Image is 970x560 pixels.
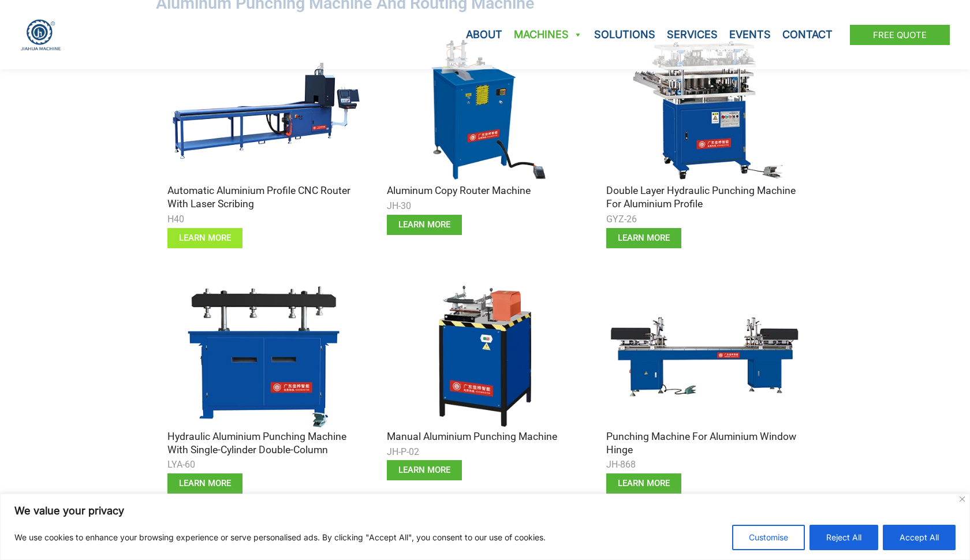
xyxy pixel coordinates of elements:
button: Reject All [809,525,878,550]
img: Close [960,496,965,502]
a: Free Quote [850,25,950,45]
h3: Punching Machine for Aluminium Window Hinge [606,430,803,457]
img: Aluminum Punching and Routing Machine 2 [387,37,583,184]
span: learn more [618,479,670,488]
div: GYZ-26 [606,211,803,228]
p: We use cookies to enhance your browsing experience or serve personalised ads. By clicking "Accept... [14,531,546,544]
img: JH Aluminium Window & Door Processing Machines [20,19,61,51]
button: Customise [732,525,805,550]
img: Aluminum Punching and Routing Machine 5 [387,283,583,430]
div: JH-868 [606,456,803,473]
h3: Aluminum Copy Router Machine [387,184,583,197]
span: learn more [179,234,231,242]
button: Accept All [883,525,956,550]
h3: Manual Aluminium Punching Machine [387,430,583,443]
img: Aluminum Punching and Routing Machine 1 [167,37,364,184]
span: learn more [398,466,450,475]
a: learn more [167,228,242,248]
a: learn more [387,460,462,480]
span: learn more [179,479,231,488]
h3: Hydraulic Aluminium Punching Machine with Single-cylinder Double-column [167,430,364,457]
img: Aluminum Punching and Routing Machine 3 [606,37,803,184]
a: learn more [387,215,462,235]
a: learn more [606,473,681,494]
div: H40 [167,211,364,228]
img: Aluminum Punching and Routing Machine 4 [167,283,364,430]
span: learn more [618,234,670,242]
h3: Double Layer Hydraulic Punching Machine for Aluminium Profile [606,184,803,211]
img: Aluminum Punching and Routing Machine 6 [606,283,803,430]
span: learn more [398,221,450,229]
a: learn more [606,228,681,248]
div: JH-30 [387,197,583,215]
p: We value your privacy [14,504,956,518]
div: JH-P-02 [387,443,583,461]
div: LYA-60 [167,456,364,473]
a: learn more [167,473,242,494]
h3: Automatic Aluminium Profile CNC Router with Laser Scribing [167,184,364,211]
